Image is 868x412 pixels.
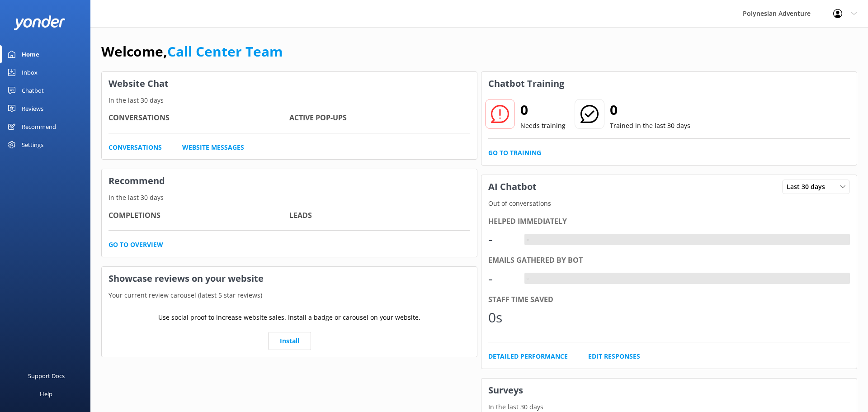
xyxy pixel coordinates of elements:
p: In the last 30 days [102,95,477,105]
h3: Surveys [481,379,857,402]
p: In the last 30 days [481,402,857,412]
a: Website Messages [182,142,244,152]
div: Home [22,45,39,63]
h3: Showcase reviews on your website [102,267,477,290]
h2: 0 [610,99,690,121]
h3: AI Chatbot [481,175,543,199]
p: Out of conversations [481,199,857,208]
h4: Active Pop-ups [289,112,470,124]
div: 0s [488,307,515,328]
p: Your current review carousel (latest 5 star reviews) [102,290,477,300]
div: Recommend [22,118,56,136]
div: Support Docs [28,367,65,385]
a: Install [268,332,311,350]
a: Conversations [108,142,162,152]
a: Edit Responses [588,351,640,361]
p: Needs training [520,121,566,131]
p: Use social proof to increase website sales. Install a badge or carousel on your website. [158,313,420,322]
a: Detailed Performance [488,351,568,361]
h1: Welcome, [101,41,283,62]
div: - [524,273,531,284]
h4: Completions [108,210,289,222]
h3: Chatbot Training [481,72,571,95]
h2: 0 [520,99,566,121]
h3: Recommend [102,169,477,193]
span: Last 30 days [787,182,830,192]
div: - [488,268,515,289]
div: Chatbot [22,81,44,99]
div: Staff time saved [488,294,850,306]
a: Go to Training [488,148,541,158]
p: In the last 30 days [102,193,477,203]
div: - [488,228,515,250]
div: Settings [22,136,43,154]
a: Go to overview [108,240,163,250]
p: Trained in the last 30 days [610,121,690,131]
div: Reviews [22,99,43,118]
div: Helped immediately [488,216,850,227]
a: Call Center Team [167,42,283,61]
div: - [524,234,531,246]
h4: Conversations [108,112,289,124]
h4: Leads [289,210,470,222]
img: yonder-white-logo.png [14,15,66,30]
div: Inbox [22,63,38,81]
h3: Website Chat [102,72,477,95]
div: Emails gathered by bot [488,255,850,266]
div: Help [40,385,52,403]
